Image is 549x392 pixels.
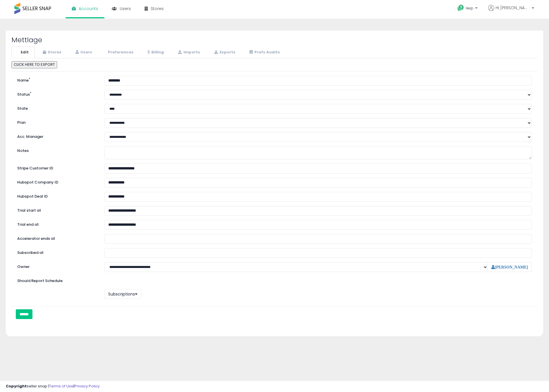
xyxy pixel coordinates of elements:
a: Imports [171,47,206,58]
span: Hi [PERSON_NAME] [496,5,530,11]
label: Hubspot Company ID [13,178,100,185]
a: Prefs Audits [242,47,286,58]
label: Notes [13,146,100,154]
a: Exports [207,47,241,58]
a: Preferences [99,47,140,58]
button: Subscriptions [105,289,141,299]
label: Accelerator ends at [13,234,100,242]
a: Stores [35,47,67,58]
label: Stripe Customer ID [13,164,100,171]
label: Status [13,90,100,97]
label: Acc. Manager [13,132,100,140]
h2: Mettlage [11,36,538,44]
button: CLICK HERE TO EXPORT [11,61,57,68]
label: Subscribed at [13,248,100,256]
label: State [13,104,100,111]
label: Trial end at [13,220,100,227]
span: Users [120,6,131,11]
label: Hubspot Deal ID [13,192,100,199]
a: Edit [11,47,35,58]
label: Owner [17,264,30,270]
i: Get Help [457,4,464,11]
label: Trial start at [13,206,100,213]
a: Billing [140,47,170,58]
label: Name [13,76,100,83]
label: Should Report Schedule [17,278,63,284]
a: [PERSON_NAME] [491,265,528,269]
a: Hi [PERSON_NAME] [488,5,534,18]
span: Accounts [79,6,98,11]
span: Help [466,6,473,11]
span: Stores [151,6,164,11]
label: Plan [13,118,100,125]
a: Users [68,47,98,58]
